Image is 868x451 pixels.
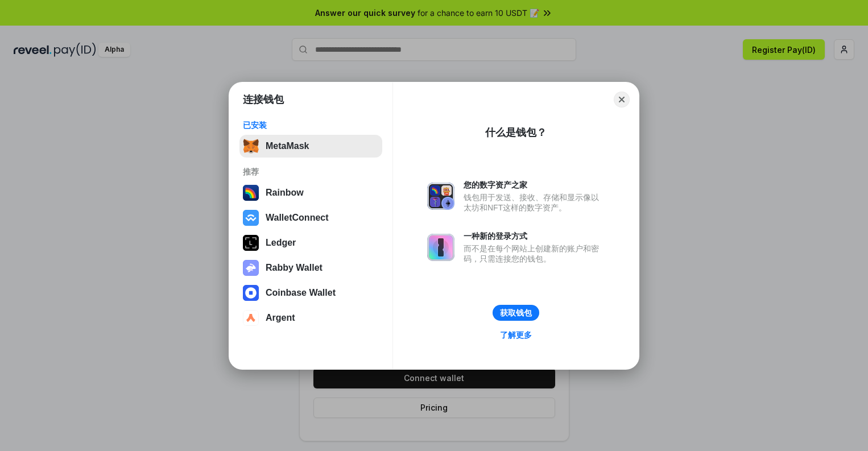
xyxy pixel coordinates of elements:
button: Rainbow [239,181,382,204]
div: Rabby Wallet [266,263,323,273]
div: 什么是钱包？ [485,126,547,139]
a: 了解更多 [493,328,539,342]
button: Rabby Wallet [239,256,382,279]
img: svg+xml,%3Csvg%20width%3D%2228%22%20height%3D%2228%22%20viewBox%3D%220%200%2028%2028%22%20fill%3D... [243,310,259,326]
img: svg+xml,%3Csvg%20xmlns%3D%22http%3A%2F%2Fwww.w3.org%2F2000%2Fsvg%22%20fill%3D%22none%22%20viewBox... [243,260,259,276]
button: Argent [239,307,382,329]
div: 获取钱包 [500,308,532,318]
div: 了解更多 [500,330,532,340]
h1: 连接钱包 [243,93,284,106]
button: MetaMask [239,135,382,158]
button: Ledger [239,231,382,254]
div: 一种新的登录方式 [464,231,605,241]
div: 已安装 [243,120,379,130]
div: 推荐 [243,167,379,177]
div: Coinbase Wallet [266,288,336,298]
img: svg+xml,%3Csvg%20width%3D%2228%22%20height%3D%2228%22%20viewBox%3D%220%200%2028%2028%22%20fill%3D... [243,210,259,226]
button: WalletConnect [239,206,382,229]
img: svg+xml,%3Csvg%20xmlns%3D%22http%3A%2F%2Fwww.w3.org%2F2000%2Fsvg%22%20fill%3D%22none%22%20viewBox... [427,183,454,210]
div: 而不是在每个网站上创建新的账户和密码，只需连接您的钱包。 [464,243,605,264]
img: svg+xml,%3Csvg%20width%3D%2228%22%20height%3D%2228%22%20viewBox%3D%220%200%2028%2028%22%20fill%3D... [243,285,259,301]
button: Close [614,92,630,107]
div: WalletConnect [266,213,329,223]
div: 钱包用于发送、接收、存储和显示像以太坊和NFT这样的数字资产。 [464,192,605,213]
div: Argent [266,313,295,323]
img: svg+xml,%3Csvg%20xmlns%3D%22http%3A%2F%2Fwww.w3.org%2F2000%2Fsvg%22%20fill%3D%22none%22%20viewBox... [427,234,454,261]
div: 您的数字资产之家 [464,180,605,190]
div: Ledger [266,238,296,248]
div: Rainbow [266,188,304,198]
img: svg+xml,%3Csvg%20xmlns%3D%22http%3A%2F%2Fwww.w3.org%2F2000%2Fsvg%22%20width%3D%2228%22%20height%3... [243,235,259,251]
img: svg+xml,%3Csvg%20fill%3D%22none%22%20height%3D%2233%22%20viewBox%3D%220%200%2035%2033%22%20width%... [243,138,259,154]
img: svg+xml,%3Csvg%20width%3D%22120%22%20height%3D%22120%22%20viewBox%3D%220%200%20120%20120%22%20fil... [243,185,259,201]
div: MetaMask [266,141,309,151]
button: 获取钱包 [493,305,539,321]
button: Coinbase Wallet [239,282,382,304]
